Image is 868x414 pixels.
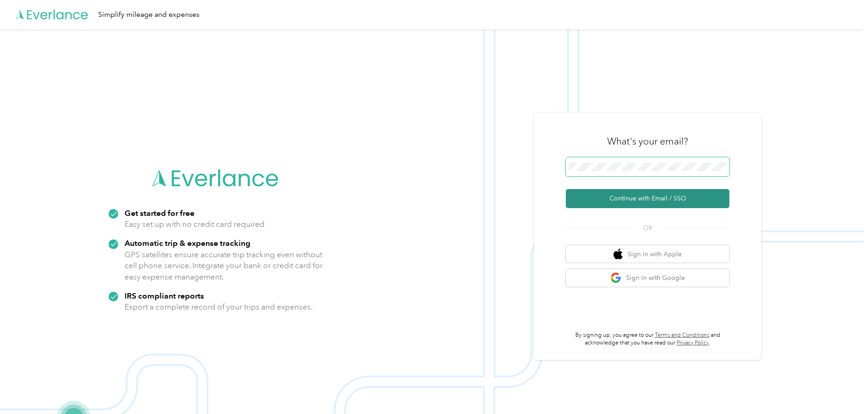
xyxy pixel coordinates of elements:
[655,332,709,339] a: Terms and Conditions
[566,189,729,208] button: Continue with Email / SSO
[566,245,729,263] button: apple logoSign in with Apple
[125,238,250,248] strong: Automatic trip & expense tracking
[125,208,195,218] strong: Get started for free
[614,249,623,260] img: apple logo
[607,135,688,148] h3: What's your email?
[632,223,663,233] span: OR
[125,249,323,283] p: GPS satellites ensure accurate trip tracking even without cell phone service. Integrate your bank...
[98,9,200,20] div: Simplify mileage and expenses
[566,331,729,347] p: By signing up, you agree to our and acknowledge that you have read our .
[566,269,729,287] button: google logoSign in with Google
[125,301,313,313] p: Export a complete record of your trips and expenses.
[610,272,622,284] img: google logo
[125,291,204,300] strong: IRS compliant reports
[677,339,709,346] a: Privacy Policy
[125,219,264,230] p: Easy set up with no credit card required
